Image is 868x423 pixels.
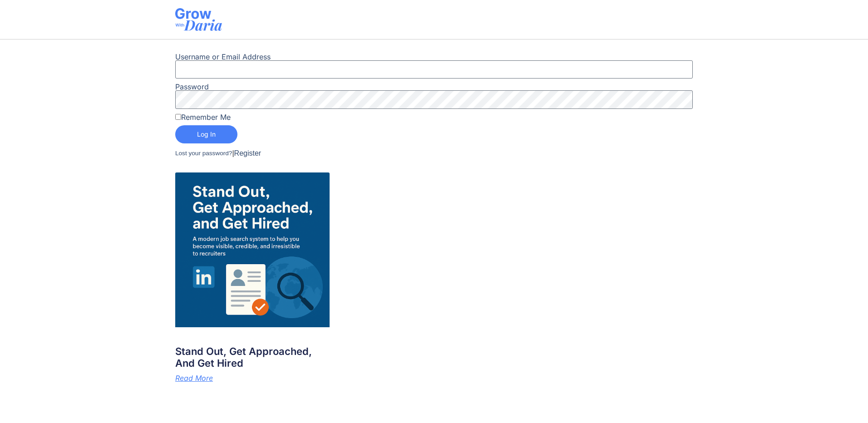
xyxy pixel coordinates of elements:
input: Remember Me [175,114,181,120]
label: Remember Me [175,113,231,121]
a: Lost your password? [175,149,232,158]
label: Username or Email Address [175,53,271,60]
span: | [232,148,234,159]
form: Login form [175,53,693,163]
label: Password [175,83,209,90]
a: Stand Out, Get Approached, and Get Hired​ [175,345,312,369]
a: Read more about Stand Out, Get Approached, and Get Hired​ [175,374,213,382]
a: Register [234,148,261,159]
span: Log In [197,131,216,138]
button: Log In [175,125,237,143]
